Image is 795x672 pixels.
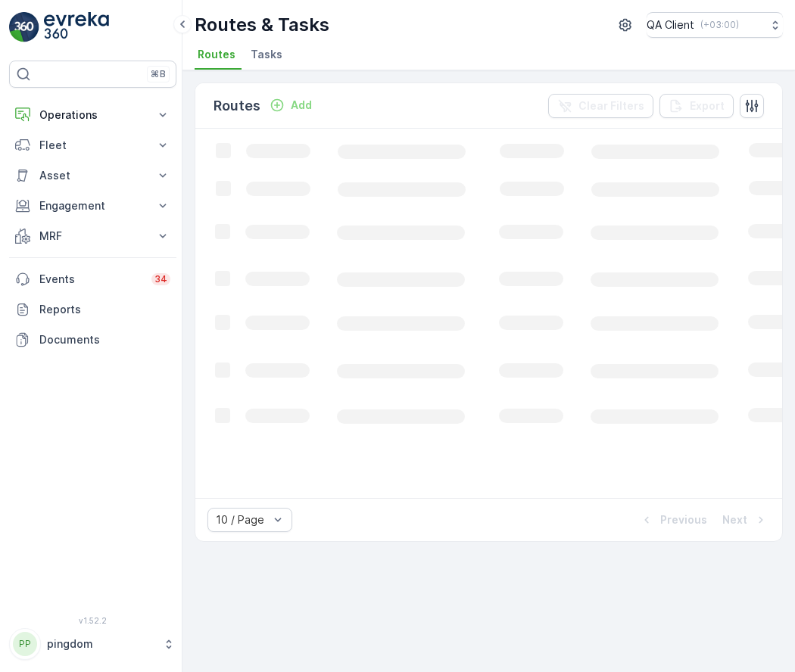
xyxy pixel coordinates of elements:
button: Engagement [9,191,176,221]
p: Routes & Tasks [195,13,329,37]
button: QA Client(+03:00) [647,12,783,38]
p: 34 [154,273,167,285]
p: Asset [39,168,146,183]
p: Operations [39,107,146,123]
p: Routes [214,95,260,117]
button: PPpingdom [9,628,176,660]
p: Clear Filters [578,98,644,114]
p: Previous [660,512,707,527]
button: Fleet [9,130,176,160]
button: Asset [9,160,176,191]
p: Fleet [39,138,146,153]
span: v 1.52.2 [9,616,176,625]
div: PP [13,632,37,656]
a: Events34 [9,264,176,294]
button: Previous [638,511,709,529]
button: Next [721,511,770,529]
p: ⌘B [151,68,166,80]
span: Routes [198,47,235,62]
button: Export [659,94,734,118]
p: Add [291,98,312,113]
p: Events [39,272,142,287]
a: Reports [9,294,176,325]
button: Operations [9,100,176,130]
img: logo_light-DOdMpM7g.png [44,12,109,42]
p: QA Client [647,17,694,33]
p: Export [690,98,725,114]
button: Add [263,96,318,114]
p: pingdom [47,636,155,652]
a: Documents [9,325,176,355]
button: MRF [9,221,176,251]
button: Clear Filters [548,94,653,118]
img: logo [9,12,39,42]
span: Tasks [251,47,282,62]
p: Engagement [39,198,146,213]
p: ( +03:00 ) [700,19,739,31]
p: Next [722,512,747,527]
p: Reports [39,302,170,317]
p: Documents [39,332,170,347]
p: MRF [39,229,146,244]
